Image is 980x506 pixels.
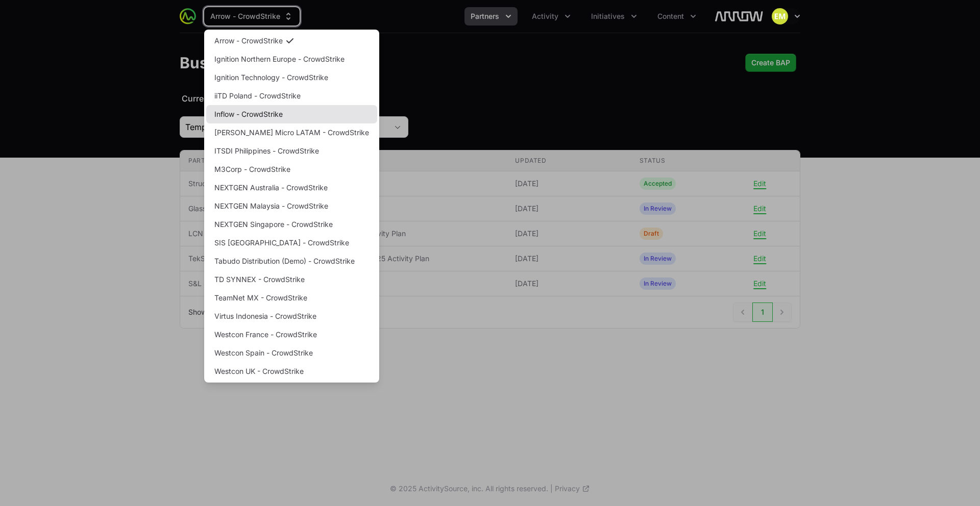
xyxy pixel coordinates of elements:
a: Inflow - CrowdStrike [206,105,377,123]
a: iiTD Poland - CrowdStrike [206,87,377,105]
a: Arrow - CrowdStrike [206,32,377,50]
img: Eric Mingus [772,8,788,24]
a: Virtus Indonesia - CrowdStrike [206,307,377,325]
a: NEXTGEN Singapore - CrowdStrike [206,215,377,234]
a: TeamNet MX - CrowdStrike [206,289,377,307]
a: Ignition Technology - CrowdStrike [206,68,377,87]
a: NEXTGEN Australia - CrowdStrike [206,179,377,197]
a: M3Corp - CrowdStrike [206,160,377,179]
a: Tabudo Distribution (Demo) - CrowdStrike [206,252,377,270]
div: Supplier switch menu [204,7,300,26]
a: Westcon Spain - CrowdStrike [206,344,377,362]
a: Ignition Northern Europe - CrowdStrike [206,50,377,68]
a: ITSDI Philippines - CrowdStrike [206,142,377,160]
a: Westcon France - CrowdStrike [206,325,377,344]
a: Westcon UK - CrowdStrike [206,362,377,381]
div: Main navigation [196,7,702,26]
a: TD SYNNEX - CrowdStrike [206,270,377,289]
a: [PERSON_NAME] Micro LATAM - CrowdStrike [206,123,377,142]
a: NEXTGEN Malaysia - CrowdStrike [206,197,377,215]
a: SIS [GEOGRAPHIC_DATA] - CrowdStrike [206,234,377,252]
